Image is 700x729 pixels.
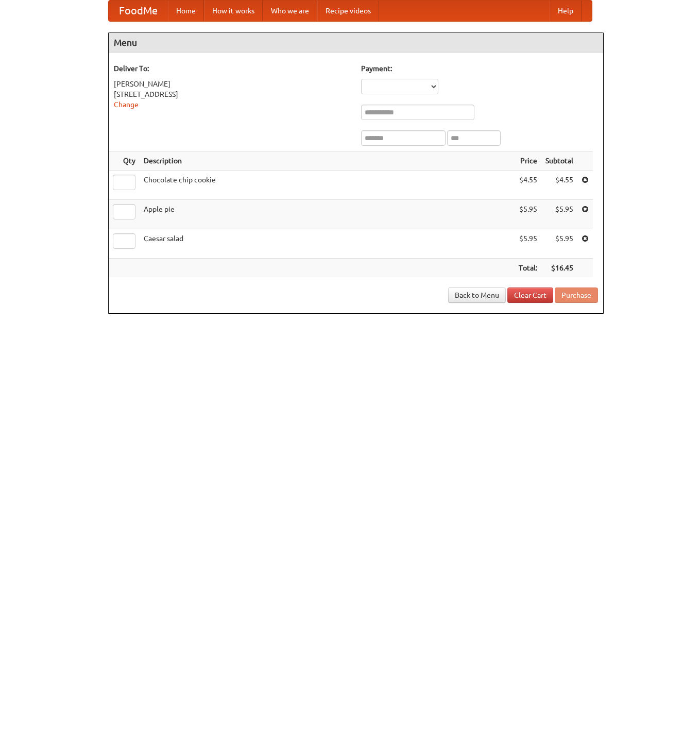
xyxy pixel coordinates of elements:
[140,171,515,200] td: Chocolate chip cookie
[114,63,351,74] h5: Deliver To:
[204,1,263,21] a: How it works
[109,32,603,53] h4: Menu
[448,287,506,303] a: Back to Menu
[507,287,553,303] a: Clear Cart
[541,200,577,229] td: $5.95
[109,1,168,21] a: FoodMe
[263,1,317,21] a: Who we are
[114,79,351,89] div: [PERSON_NAME]
[515,200,541,229] td: $5.95
[140,151,515,171] th: Description
[541,151,577,171] th: Subtotal
[515,171,541,200] td: $4.55
[140,200,515,229] td: Apple pie
[515,259,541,278] th: Total:
[515,151,541,171] th: Price
[114,89,351,99] div: [STREET_ADDRESS]
[541,171,577,200] td: $4.55
[541,229,577,259] td: $5.95
[361,63,598,74] h5: Payment:
[515,229,541,259] td: $5.95
[550,1,582,21] a: Help
[140,229,515,259] td: Caesar salad
[555,287,598,303] button: Purchase
[114,100,139,109] a: Change
[168,1,204,21] a: Home
[109,151,140,171] th: Qty
[541,259,577,278] th: $16.45
[317,1,379,21] a: Recipe videos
